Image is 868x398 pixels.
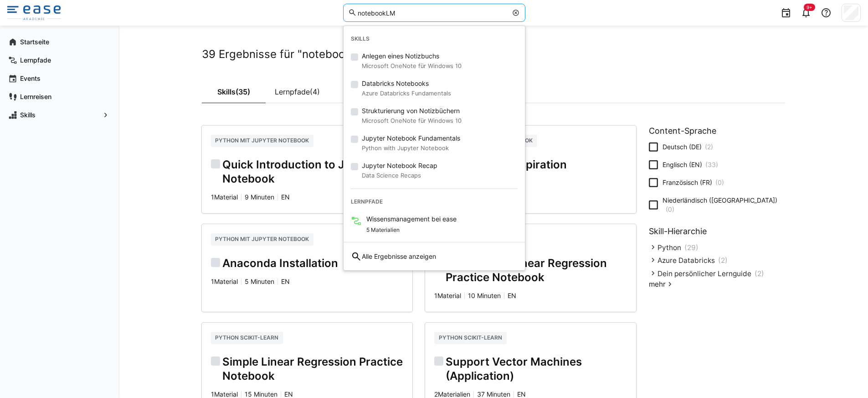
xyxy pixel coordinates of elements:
[439,334,502,341] span: Python Scikit-learn
[366,226,400,234] span: 5 Materialien
[310,88,320,95] span: (4)
[468,292,501,299] span: 10 Minuten
[755,269,764,278] span: (2)
[649,126,785,136] h3: Content-Sprache
[362,115,462,126] small: Microsoft OneNote für Windows 10
[211,355,404,383] h2: Simple Linear Regression Practice Notebook
[657,256,715,265] span: Azure Databricks
[705,143,713,151] span: (2)
[211,390,238,398] span: 1 Material
[362,252,436,261] span: Alle Ergebnisse anzeigen
[202,80,266,103] a: Skills(35)
[663,142,713,152] span: Deutsch (DE)
[236,88,250,95] span: (35)
[211,278,238,285] span: 1 Material
[649,280,666,289] span: mehr
[362,161,437,170] span: Jupyter Notebook Recap
[663,196,785,214] span: Niederländisch ([GEOGRAPHIC_DATA])
[806,5,812,10] span: 9+
[657,243,681,252] span: Python
[362,106,462,115] span: Strukturierung von Notizbüchern
[281,193,290,201] span: en
[684,243,699,252] span: (29)
[434,257,627,285] h2: Multivariate Linear Regression Practice Notebook
[266,80,329,103] a: Lernpfade(4)
[211,158,404,186] h2: Quick Introduction to Jupyter Notebook
[477,390,510,398] span: 37 Minuten
[362,52,462,61] span: Anlegen eines Notizbuchs
[649,226,785,236] h3: Skill-Hierarchie
[439,137,533,144] span: Python mit Jupyter Notebook
[715,178,724,186] span: (0)
[508,292,516,299] span: en
[357,9,507,17] input: Skills und Lernpfade durchsuchen…
[344,30,525,48] div: Skills
[663,178,724,187] span: Französisch (FR)
[666,205,674,213] span: (0)
[211,193,238,201] span: 1 Material
[245,390,277,398] span: 15 Minuten
[245,193,274,201] span: 9 Minuten
[215,334,278,341] span: Python Scikit-learn
[211,257,404,271] h2: Anaconda Installation
[362,143,460,154] small: Python with Jupyter Notebook
[202,47,785,61] h2: 39 Ergebnisse für "notebook"
[362,134,460,143] span: Jupyter Notebook Fundamentals
[434,158,627,172] h2: Examples & Inspiration
[284,390,293,398] span: en
[281,278,290,285] span: en
[215,137,309,144] span: Python mit Jupyter Notebook
[705,161,718,168] span: (33)
[517,390,526,398] span: en
[362,79,451,88] span: Databricks Notebooks
[663,160,718,169] span: Englisch (EN)
[344,193,525,211] div: Lernpfade
[366,215,457,224] span: Wissensmanagement bei ease
[434,355,627,383] h2: Support Vector Machines (Application)
[362,88,451,99] small: Azure Databricks Fundamentals
[434,292,461,299] span: 1 Material
[245,278,274,285] span: 5 Minuten
[362,170,437,181] small: Data Science Recaps
[434,390,470,398] span: 2 Materialien
[215,236,309,242] span: Python mit Jupyter Notebook
[718,256,728,265] span: (2)
[657,269,751,278] span: Dein persönlicher Lernguide
[362,61,462,72] small: Microsoft OneNote für Windows 10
